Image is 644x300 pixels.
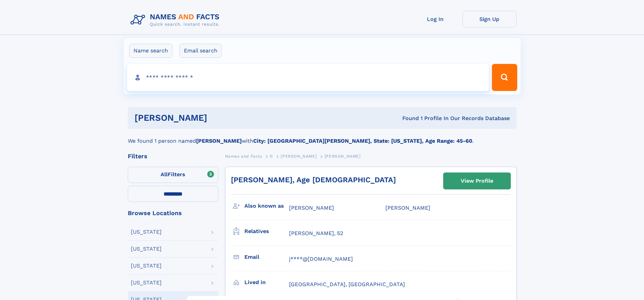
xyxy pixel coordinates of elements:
span: D [270,154,273,159]
span: [PERSON_NAME] [281,154,317,159]
div: View Profile [461,173,493,189]
label: Email search [180,44,222,58]
div: [US_STATE] [131,246,162,252]
h3: Also known as [244,200,289,212]
a: [PERSON_NAME] [281,152,317,160]
span: [PERSON_NAME] [385,205,430,211]
a: D [270,152,273,160]
h1: [PERSON_NAME] [135,114,305,122]
label: Name search [129,44,172,58]
a: Sign Up [462,11,517,27]
input: search input [127,64,489,91]
div: [US_STATE] [131,229,162,235]
div: Found 1 Profile In Our Records Database [305,115,510,122]
b: City: [GEOGRAPHIC_DATA][PERSON_NAME], State: [US_STATE], Age Range: 45-60 [253,138,472,144]
span: [GEOGRAPHIC_DATA], [GEOGRAPHIC_DATA] [289,281,405,287]
span: [PERSON_NAME] [289,205,334,211]
div: [US_STATE] [131,263,162,269]
b: [PERSON_NAME] [196,138,242,144]
h3: Email [244,251,289,263]
label: Filters [128,167,218,183]
h3: Relatives [244,226,289,237]
div: We found 1 person named with . [128,129,517,145]
a: Log In [408,11,462,27]
a: [PERSON_NAME], Age [DEMOGRAPHIC_DATA] [231,176,396,184]
a: View Profile [444,173,510,189]
a: Names and Facts [225,152,262,160]
span: [PERSON_NAME] [325,154,361,159]
div: [US_STATE] [131,280,162,285]
div: Filters [128,153,218,159]
a: [PERSON_NAME], 52 [289,230,343,237]
h3: Lived in [244,277,289,288]
span: All [161,171,168,178]
button: Search Button [492,64,517,91]
img: Logo Names and Facts [128,11,225,29]
div: Browse Locations [128,210,218,216]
